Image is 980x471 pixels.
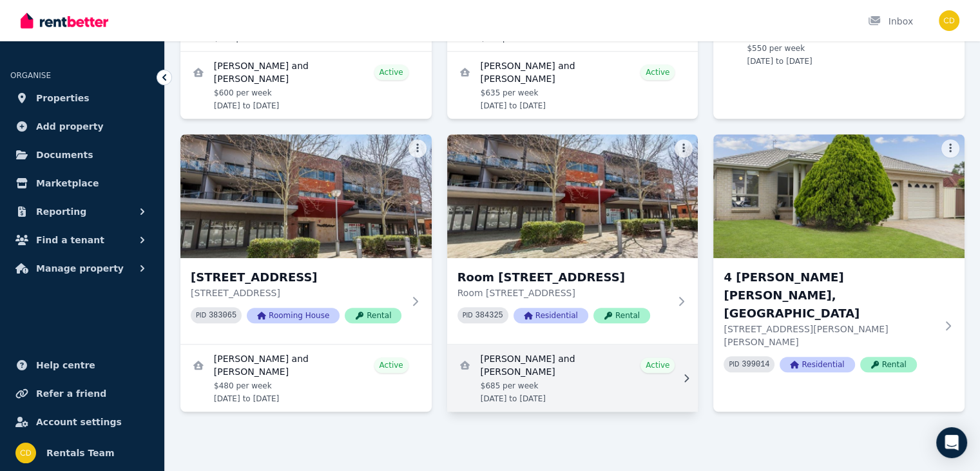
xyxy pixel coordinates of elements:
p: Room [STREET_ADDRESS] [457,286,670,299]
span: Manage property [36,261,124,276]
small: PID [196,312,206,319]
span: Marketplace [36,175,99,191]
h3: 4 [PERSON_NAME] [PERSON_NAME], [GEOGRAPHIC_DATA] [724,268,936,323]
img: Rentals Team [15,443,36,463]
a: 4 Olivia Cl, Kellyville4 [PERSON_NAME] [PERSON_NAME], [GEOGRAPHIC_DATA][STREET_ADDRESS][PERSON_NA... [713,134,965,393]
span: Residential [780,357,854,372]
img: RentBetter [21,11,108,30]
span: Reporting [36,204,86,219]
h3: Room [STREET_ADDRESS] [457,268,670,286]
small: PID [729,361,739,368]
code: 383065 [209,311,236,320]
img: Room 2, 89 Lake St, Northbridge WA 6003 [180,134,432,258]
p: [STREET_ADDRESS][PERSON_NAME][PERSON_NAME] [724,323,936,348]
button: More options [675,139,693,157]
span: Rentals Team [46,445,115,461]
a: Documents [10,142,154,168]
a: View details for KIRSTEN MORONEY and CHARLIE FISHER [180,345,432,412]
a: Add property [10,114,154,139]
span: Residential [514,308,588,323]
a: View details for Jack Harrison and Emma Norris [447,52,698,119]
span: Help centre [36,357,95,373]
button: Manage property [10,256,154,281]
div: Inbox [868,15,913,28]
span: Rental [860,357,917,372]
img: Rentals Team [939,10,959,31]
img: 4 Olivia Cl, Kellyville [713,134,965,258]
span: Find a tenant [36,232,104,248]
small: PID [463,312,473,319]
span: Account settings [36,414,122,430]
a: Refer a friend [10,381,154,406]
a: View details for JORDAN FESEL and CHARLI PEARSON [447,345,698,412]
span: ORGANISE [10,71,51,80]
span: Refer a friend [36,386,106,401]
a: Room 2, 89 Lake St, Northbridge WA 6003[STREET_ADDRESS][STREET_ADDRESS]PID 383065Rooming HouseRental [180,134,432,344]
a: Help centre [10,352,154,378]
code: 399014 [742,360,769,369]
p: [STREET_ADDRESS] [191,286,403,299]
h3: [STREET_ADDRESS] [191,268,403,286]
a: Room 1 - 16/89 Lake, Northbridge WA 6003Room [STREET_ADDRESS]Room [STREET_ADDRESS]PID 384325Resid... [447,134,698,344]
span: Rental [345,308,401,323]
a: Properties [10,85,154,111]
img: Room 1 - 16/89 Lake, Northbridge WA 6003 [447,134,698,258]
a: Account settings [10,409,154,435]
a: View details for Helena Morrell and Jacob Deicher [180,52,432,119]
code: 384325 [476,311,503,320]
span: Rental [593,308,650,323]
button: More options [941,139,959,157]
span: Documents [36,147,93,163]
button: Find a tenant [10,227,154,253]
button: Reporting [10,199,154,225]
span: Rooming House [247,308,340,323]
span: Add property [36,119,104,134]
button: More options [408,139,427,157]
a: Marketplace [10,170,154,196]
span: Properties [36,90,90,106]
div: Open Intercom Messenger [936,427,967,458]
